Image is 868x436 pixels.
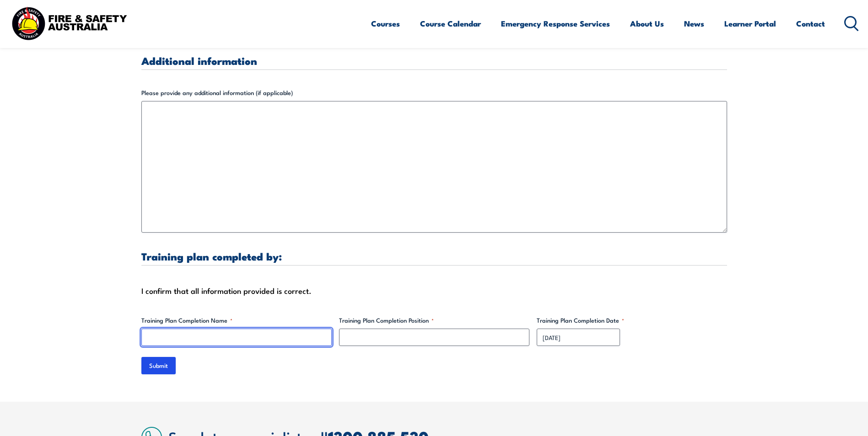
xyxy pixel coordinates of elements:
label: Training Plan Completion Name [141,316,332,325]
input: dd/mm/yyyy [537,329,620,346]
div: I confirm that all information provided is correct. [141,284,727,298]
h3: Training plan completed by: [141,251,727,261]
h3: Additional information [141,55,727,66]
label: Please provide any additional information (if applicable) [141,88,727,97]
label: Training Plan Completion Date [537,316,727,325]
a: About Us [630,11,664,36]
a: Contact [796,11,825,36]
a: Learner Portal [724,11,776,36]
a: Emergency Response Services [501,11,610,36]
a: News [684,11,704,36]
label: Training Plan Completion Position [339,316,529,325]
a: Course Calendar [420,11,481,36]
input: Submit [141,357,176,374]
a: Courses [371,11,400,36]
